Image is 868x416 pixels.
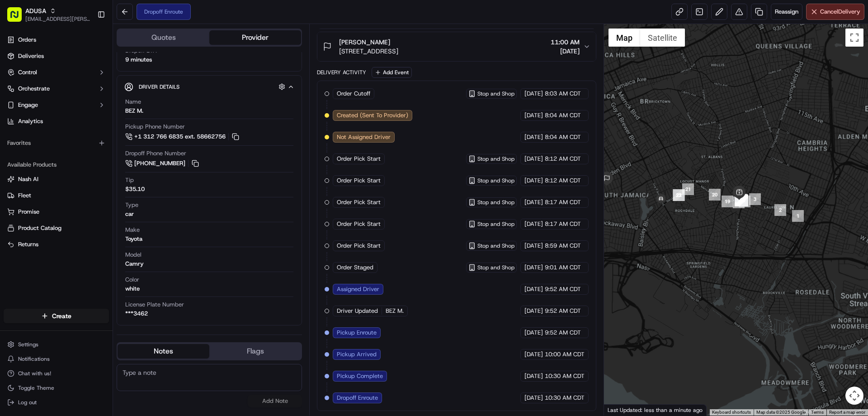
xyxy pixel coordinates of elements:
div: We're available if you need us! [31,96,114,103]
span: 10:30 AM CDT [545,394,585,402]
span: Nash AI [18,175,38,183]
span: Map data ©2025 Google [756,410,806,415]
a: Fleet [7,191,105,200]
span: 9:52 AM CDT [545,307,581,315]
span: [DATE] [524,263,543,272]
span: Stop and Shop [477,264,514,271]
span: 8:04 AM CDT [545,133,581,141]
button: Orchestrate [4,81,109,96]
span: 9:52 AM CDT [545,329,581,337]
span: 8:12 AM CDT [545,155,581,163]
button: Create [4,309,109,323]
span: Stop and Shop [477,199,514,206]
button: Fleet [4,188,109,203]
span: Dropoff Phone Number [125,149,186,158]
a: Product Catalog [7,224,105,232]
span: [DATE] [524,372,543,380]
span: [DATE] [524,177,543,185]
span: Name [125,98,141,106]
div: 3 [749,193,761,205]
span: Toggle Theme [18,384,54,392]
button: Toggle Theme [4,382,109,394]
span: [DATE] [524,198,543,206]
span: 8:17 AM CDT [545,198,581,206]
span: [EMAIL_ADDRESS][PERSON_NAME][DOMAIN_NAME] [25,15,90,23]
span: +1 312 766 6835 ext. 58662756 [134,133,226,141]
div: 21 [682,183,694,195]
span: Engage [18,101,38,109]
span: Driver Details [139,83,179,91]
span: Assigned Driver [337,285,379,293]
span: Make [125,226,140,234]
p: Welcome 👋 [9,36,165,51]
a: 💻API Documentation [73,128,149,144]
span: 9:01 AM CDT [545,263,581,272]
span: Deliveries [18,52,44,60]
a: [PHONE_NUMBER] [125,158,200,168]
div: Available Products [4,158,109,172]
span: 8:59 AM CDT [545,242,581,250]
div: BEZ M. [125,107,143,115]
a: Deliveries [4,49,109,63]
button: Keyboard shortcuts [712,409,751,416]
button: Nash AI [4,172,109,186]
a: Open this area in Google Maps (opens a new window) [606,404,636,416]
a: Orders [4,33,109,47]
div: Camry [125,260,144,268]
a: 📗Knowledge Base [5,128,73,144]
span: Orchestrate [18,85,50,93]
span: [PERSON_NAME] [339,38,390,47]
span: 8:03 AM CDT [545,90,581,98]
div: white [125,285,140,293]
div: 14 [735,194,747,206]
span: [DATE] [524,307,543,315]
span: Created (Sent To Provider) [337,111,408,120]
button: Quotes [118,30,209,45]
div: 📗 [9,132,16,139]
span: Analytics [18,117,43,125]
button: Control [4,65,109,80]
span: API Documentation [85,131,145,140]
span: Order Pick Start [337,242,381,250]
a: Analytics [4,114,109,129]
span: [DATE] [524,90,543,98]
span: Order Pick Start [337,155,381,163]
span: [STREET_ADDRESS] [339,47,398,56]
span: Chat with us! [18,370,51,377]
button: Log out [4,396,109,409]
a: Nash AI [7,175,105,183]
div: 4 [739,196,750,207]
button: Product Catalog [4,221,109,235]
div: 16 [733,196,745,208]
button: Map camera controls [845,387,863,405]
span: Reassign [775,8,798,16]
span: ADUSA [25,6,46,15]
span: [DATE] [524,133,543,141]
span: [DATE] [524,394,543,402]
div: Favorites [4,136,109,150]
img: 1736555255976-a54dd68f-1ca7-489b-9aae-adbdc363a1c4 [9,86,25,103]
span: Pickup Complete [337,372,383,380]
a: Terms (opens in new tab) [811,410,824,415]
span: 10:00 AM CDT [545,350,585,359]
span: [DATE] [524,155,543,163]
button: Settings [4,338,109,351]
span: Pickup Enroute [337,329,377,337]
span: Pickup Phone Number [125,123,185,131]
span: 8:17 AM CDT [545,220,581,228]
button: Driver Details [124,79,294,94]
button: +1 312 766 6835 ext. 58662756 [125,132,241,142]
span: Log out [18,399,37,406]
div: 2 [774,204,786,216]
input: Got a question? Start typing here... [24,58,163,68]
span: Driver Updated [337,307,378,315]
span: Stop and Shop [477,90,514,97]
span: Order Pick Start [337,198,381,206]
span: Product Catalog [18,224,61,232]
span: Knowledge Base [18,131,69,140]
div: 1 [792,210,804,222]
button: Notifications [4,353,109,365]
span: 8:12 AM CDT [545,177,581,185]
button: Chat with us! [4,367,109,380]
